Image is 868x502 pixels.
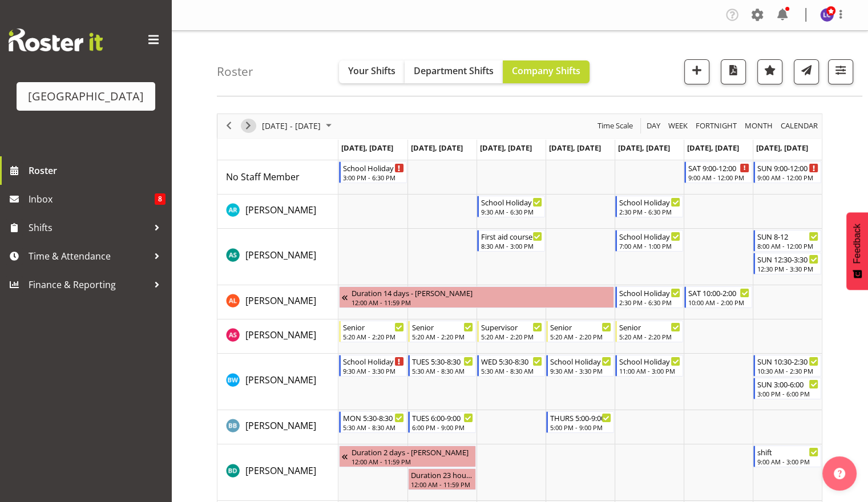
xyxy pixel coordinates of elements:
span: Day [645,119,661,133]
a: [PERSON_NAME] [245,203,316,217]
div: shift [757,446,818,458]
div: Braedyn Dykes"s event - shift Begin From Sunday, October 5, 2025 at 9:00:00 AM GMT+13:00 Ends At ... [753,446,821,467]
a: [PERSON_NAME] [245,248,316,262]
button: Your Shifts [339,60,405,83]
button: Company Shifts [503,60,590,83]
span: [DATE], [DATE] [341,143,393,153]
div: 5:30 AM - 8:30 AM [343,423,404,432]
span: [PERSON_NAME] [245,204,316,216]
div: 8:30 AM - 3:00 PM [481,241,542,250]
div: Bradley Barton"s event - THURS 5:00-9:00 Begin From Thursday, October 2, 2025 at 5:00:00 PM GMT+1... [546,411,614,433]
button: Feedback - Show survey [846,212,868,290]
img: Rosterit website logo [9,29,103,51]
div: TUES 6:00-9:00 [412,412,473,423]
div: 5:20 AM - 2:20 PM [343,332,404,341]
div: Ben Wyatt"s event - School Holiday Shift Begin From Thursday, October 2, 2025 at 9:30:00 AM GMT+1... [546,355,614,376]
div: Alex Laverty"s event - Duration 14 days - Alex Laverty Begin From Thursday, September 18, 2025 at... [339,286,614,308]
span: [DATE], [DATE] [756,143,808,153]
button: Filter Shifts [828,59,853,84]
button: Timeline Day [645,119,663,133]
span: Month [744,119,774,133]
div: Ajay Smith"s event - First aid course Begin From Wednesday, October 1, 2025 at 8:30:00 AM GMT+13:... [477,230,545,252]
div: 5:20 AM - 2:20 PM [550,332,611,341]
div: SUN 8-12 [757,230,818,242]
div: 10:30 AM - 2:30 PM [757,366,818,375]
div: First aid course [481,230,542,242]
div: School Holiday Shift [619,230,680,242]
div: Alex Sansom"s event - Supervisor Begin From Wednesday, October 1, 2025 at 5:20:00 AM GMT+13:00 En... [477,321,545,342]
div: Bradley Barton"s event - TUES 6:00-9:00 Begin From Tuesday, September 30, 2025 at 6:00:00 PM GMT+... [408,411,476,433]
div: School Holiday [481,196,542,208]
td: Alex Sansom resource [217,319,338,354]
div: Alex Sansom"s event - Senior Begin From Monday, September 29, 2025 at 5:20:00 AM GMT+13:00 Ends A... [339,321,407,342]
div: 10:00 AM - 2:00 PM [688,298,749,307]
div: 3:00 PM - 6:00 PM [757,389,818,398]
td: Alex Laverty resource [217,285,338,319]
div: previous period [219,114,239,138]
div: 2:30 PM - 6:30 PM [619,207,680,216]
div: Ben Wyatt"s event - SUN 3:00-6:00 Begin From Sunday, October 5, 2025 at 3:00:00 PM GMT+13:00 Ends... [753,378,821,399]
span: [DATE] - [DATE] [261,119,322,133]
div: Senior [343,321,404,333]
div: Ben Wyatt"s event - School Holiday Shift Begin From Monday, September 29, 2025 at 9:30:00 AM GMT+... [339,355,407,376]
span: [PERSON_NAME] [245,374,316,386]
div: No Staff Member"s event - SAT 9:00-12:00 Begin From Saturday, October 4, 2025 at 9:00:00 AM GMT+1... [684,161,752,183]
div: 12:00 AM - 11:59 PM [411,480,473,489]
button: September 2025 [260,119,337,133]
div: School Holiday Shift [343,162,404,173]
div: Ben Wyatt"s event - School Holiday Shift Begin From Friday, October 3, 2025 at 11:00:00 AM GMT+13... [615,355,683,376]
button: Timeline Month [743,119,775,133]
div: next period [239,114,258,138]
td: Ben Wyatt resource [217,354,338,410]
a: No Staff Member [226,170,300,184]
div: Addison Robertson"s event - School Holiday Begin From Wednesday, October 1, 2025 at 9:30:00 AM GM... [477,196,545,217]
div: 8:00 AM - 12:00 PM [757,241,818,250]
button: Timeline Week [667,119,690,133]
span: [PERSON_NAME] [245,249,316,261]
td: Bradley Barton resource [217,410,338,444]
span: calendar [780,119,819,133]
div: School Holiday Shift [619,196,680,208]
div: Ben Wyatt"s event - WED 5:30-8:30 Begin From Wednesday, October 1, 2025 at 5:30:00 AM GMT+13:00 E... [477,355,545,376]
div: 5:20 AM - 2:20 PM [619,332,680,341]
div: 9:30 AM - 6:30 PM [481,207,542,216]
button: Download a PDF of the roster according to the set date range. [721,59,746,84]
div: School Holiday Shift [343,355,404,367]
button: Department Shifts [405,60,503,83]
div: Bradley Barton"s event - MON 5:30-8:30 Begin From Monday, September 29, 2025 at 5:30:00 AM GMT+13... [339,411,407,433]
div: Alex Sansom"s event - Senior Begin From Thursday, October 2, 2025 at 5:20:00 AM GMT+13:00 Ends At... [546,321,614,342]
div: SUN 3:00-6:00 [757,378,818,390]
button: Previous [221,119,237,133]
div: 11:00 AM - 3:00 PM [619,366,680,375]
div: Alex Laverty"s event - SAT 10:00-2:00 Begin From Saturday, October 4, 2025 at 10:00:00 AM GMT+13:... [684,286,752,308]
span: Company Shifts [512,64,580,77]
div: Braedyn Dykes"s event - Duration 2 days - Braedyn Dykes Begin From Sunday, September 28, 2025 at ... [339,446,476,467]
div: 12:00 AM - 11:59 PM [352,457,473,466]
div: THURS 5:00-9:00 [550,412,611,423]
td: Ajay Smith resource [217,229,338,285]
div: School Holiday Shift [619,287,680,298]
div: 5:00 PM - 9:00 PM [550,423,611,432]
div: 5:30 AM - 8:30 AM [481,366,542,375]
div: SAT 9:00-12:00 [688,162,749,173]
button: Fortnight [694,119,739,133]
span: Department Shifts [414,64,494,77]
div: Addison Robertson"s event - School Holiday Shift Begin From Friday, October 3, 2025 at 2:30:00 PM... [615,196,683,217]
span: [DATE], [DATE] [549,143,601,153]
div: Sep 29 - Oct 05, 2025 [258,114,338,138]
h4: Roster [217,65,253,78]
div: 12:30 PM - 3:30 PM [757,264,818,273]
div: No Staff Member"s event - School Holiday Shift Begin From Monday, September 29, 2025 at 3:00:00 P... [339,161,407,183]
button: Send a list of all shifts for the selected filtered period to all rostered employees. [794,59,819,84]
div: Ajay Smith"s event - SUN 12:30-3:30 Begin From Sunday, October 5, 2025 at 12:30:00 PM GMT+13:00 E... [753,253,821,274]
img: laurie-cook11580.jpg [820,8,834,22]
div: Alex Laverty"s event - School Holiday Shift Begin From Friday, October 3, 2025 at 2:30:00 PM GMT+... [615,286,683,308]
span: [DATE], [DATE] [687,143,739,153]
span: Time Scale [596,119,634,133]
div: 12:00 AM - 11:59 PM [352,298,611,307]
div: [GEOGRAPHIC_DATA] [28,88,144,105]
div: 9:30 AM - 3:30 PM [550,366,611,375]
div: Ben Wyatt"s event - SUN 10:30-2:30 Begin From Sunday, October 5, 2025 at 10:30:00 AM GMT+13:00 En... [753,355,821,376]
div: 6:00 PM - 9:00 PM [412,423,473,432]
div: SAT 10:00-2:00 [688,287,749,298]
